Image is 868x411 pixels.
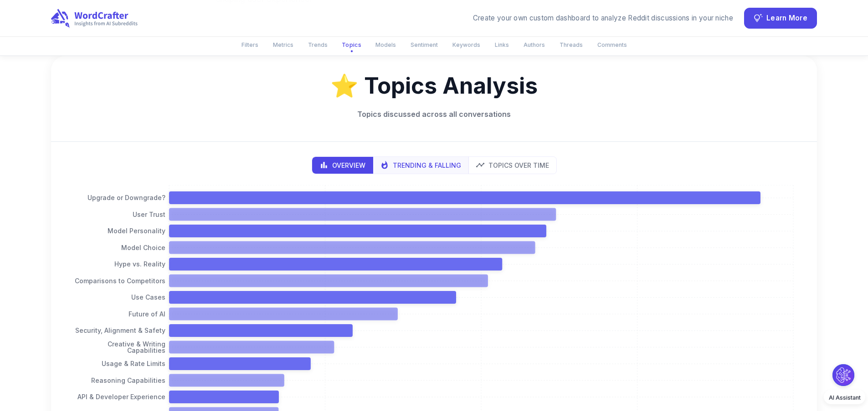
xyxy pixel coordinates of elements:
span: Learn More [766,12,807,25]
tspan: Model Personality [108,227,165,235]
tspan: Future of AI [128,310,165,317]
tspan: API & Developer Experience [77,393,165,401]
tspan: Model Choice [121,243,165,251]
button: bar chart [312,157,373,174]
button: Models [370,37,401,52]
tspan: Hype vs. Reality [114,260,165,268]
button: Filters [236,37,264,52]
tspan: Security, Alignment & Safety [75,326,165,334]
tspan: Comparisons to Competitors [75,276,165,284]
button: Comments [592,37,632,52]
p: Topics discussed across all conversations [66,109,802,120]
p: Overview [332,160,365,170]
tspan: Capabilities [127,346,165,354]
div: Create your own custom dashboard to analyze Reddit discussions in your niche [473,13,733,24]
h2: ⭐️ Topics Analysis [66,70,802,101]
tspan: Reasoning Capabilities [91,376,165,384]
button: Sentiment [405,37,443,52]
button: time series view [468,157,556,174]
button: Authors [518,37,550,52]
div: display mode [312,156,557,174]
button: Metrics [267,37,299,52]
button: Threads [554,37,588,52]
p: Trending & Falling [393,160,461,170]
button: Keywords [447,37,486,52]
tspan: Upgrade or Downgrade? [87,194,165,201]
tspan: Use Cases [131,293,165,301]
button: Links [489,37,514,52]
p: Topics Over Time [488,160,549,170]
tspan: Usage & Rate Limits [102,360,165,367]
tspan: User Trust [133,210,165,218]
button: Learn More [744,8,817,29]
button: Trends [303,37,333,52]
button: trends view [373,157,469,174]
span: AI Assistant [829,394,861,401]
button: Topics [336,37,367,53]
tspan: Creative & Writing [108,340,165,347]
